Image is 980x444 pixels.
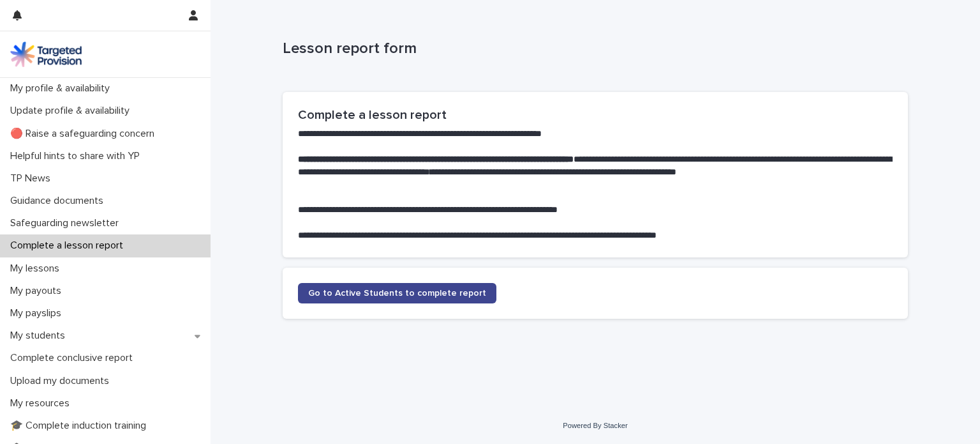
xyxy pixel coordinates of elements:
p: 🔴 Raise a safeguarding concern [5,128,165,140]
p: My resources [5,397,80,410]
p: TP News [5,172,61,185]
p: My payouts [5,285,71,297]
p: My students [5,330,75,342]
p: 🎓 Complete induction training [5,420,156,432]
p: Helpful hints to share with YP [5,150,150,162]
p: Guidance documents [5,195,114,207]
h2: Complete a lesson report [298,107,893,123]
a: Go to Active Students to complete report [298,283,496,303]
span: Go to Active Students to complete report [308,289,486,298]
p: Complete a lesson report [5,240,133,252]
p: Safeguarding newsletter [5,217,129,229]
p: Update profile & availability [5,105,140,117]
img: M5nRWzHhSzIhMunXDL62 [10,42,82,67]
p: Lesson report form [283,40,903,58]
p: My lessons [5,263,70,275]
p: Complete conclusive report [5,352,143,364]
a: Powered By Stacker [563,422,627,429]
p: My profile & availability [5,82,120,95]
p: Upload my documents [5,375,119,387]
p: My payslips [5,307,71,319]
